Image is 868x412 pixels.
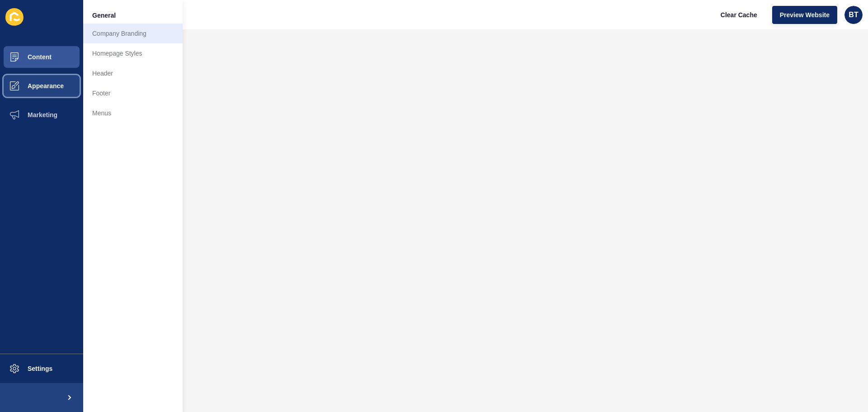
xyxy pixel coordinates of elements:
span: Preview Website [780,10,830,19]
span: BT [849,10,858,19]
a: Company Branding [83,24,183,43]
span: Clear Cache [721,10,757,19]
button: Clear Cache [713,6,765,24]
span: General [92,11,116,20]
a: Header [83,63,183,83]
button: Preview Website [772,6,837,24]
a: Menus [83,103,183,123]
a: Homepage Styles [83,43,183,63]
a: Footer [83,83,183,103]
